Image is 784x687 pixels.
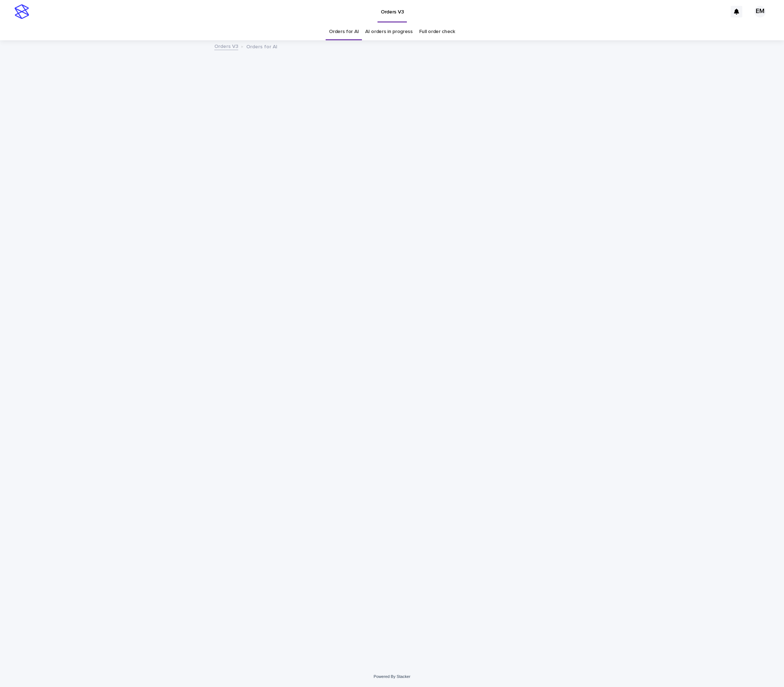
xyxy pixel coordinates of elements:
[374,674,410,679] a: Powered By Stacker
[329,23,359,40] a: Orders for AI
[246,42,277,50] p: Orders for AI
[365,23,413,40] a: AI orders in progress
[754,6,766,17] div: EM
[15,4,29,19] img: stacker-logo-s-only.png
[214,42,238,50] a: Orders V3
[419,23,455,40] a: Full order check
